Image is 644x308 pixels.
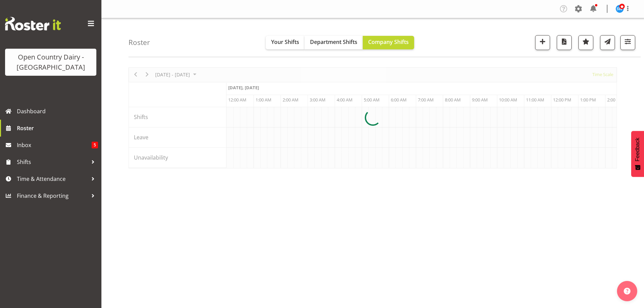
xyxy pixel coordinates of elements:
[17,140,92,150] span: Inbox
[310,38,357,46] span: Department Shifts
[266,36,305,49] button: Your Shifts
[363,36,414,49] button: Company Shifts
[600,35,615,50] button: Send a list of all shifts for the selected filtered period to all rostered employees.
[17,157,88,167] span: Shifts
[616,5,624,13] img: steve-webb7510.jpg
[578,35,593,50] button: Highlight an important date within the roster.
[92,142,98,148] span: 5
[128,39,150,46] h4: Roster
[635,138,641,161] span: Feedback
[271,38,299,46] span: Your Shifts
[631,131,644,177] button: Feedback - Show survey
[17,106,98,116] span: Dashboard
[535,35,550,50] button: Add a new shift
[12,52,90,72] div: Open Country Dairy - [GEOGRAPHIC_DATA]
[305,36,363,49] button: Department Shifts
[624,288,630,294] img: help-xxl-2.png
[368,38,409,46] span: Company Shifts
[17,174,88,184] span: Time & Attendance
[557,35,572,50] button: Download a PDF of the roster according to the set date range.
[5,17,61,30] img: Rosterit website logo
[17,191,88,201] span: Finance & Reporting
[620,35,635,50] button: Filter Shifts
[17,123,98,133] span: Roster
